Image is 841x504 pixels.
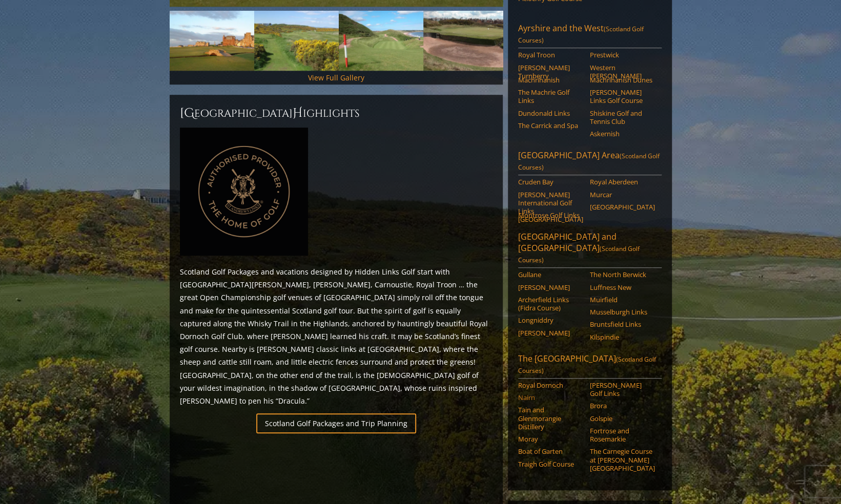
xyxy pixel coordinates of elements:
[518,283,583,291] a: [PERSON_NAME]
[590,427,655,444] a: Fortrose and Rosemarkie
[518,178,583,186] a: Cruden Bay
[308,73,364,82] a: View Full Gallery
[518,121,583,130] a: The Carrick and Spa
[518,152,660,172] span: (Scotland Golf Courses)
[518,296,583,312] a: Archerfield Links (Fidra Course)
[518,64,583,80] a: [PERSON_NAME] Turnberry
[518,51,583,59] a: Royal Troon
[518,191,583,224] a: [PERSON_NAME] International Golf Links [GEOGRAPHIC_DATA]
[518,76,583,84] a: Machrihanish
[518,406,583,431] a: Tain and Glenmorangie Distillery
[518,150,662,175] a: [GEOGRAPHIC_DATA] Area(Scotland Golf Courses)
[518,23,662,48] a: Ayrshire and the West(Scotland Golf Courses)
[293,105,303,121] span: H
[590,178,655,186] a: Royal Aberdeen
[518,231,662,268] a: [GEOGRAPHIC_DATA] and [GEOGRAPHIC_DATA](Scotland Golf Courses)
[518,355,656,375] span: (Scotland Golf Courses)
[590,402,655,410] a: Brora
[518,316,583,324] a: Longniddry
[590,333,655,341] a: Kilspindie
[590,88,655,105] a: [PERSON_NAME] Links Golf Course
[518,244,640,264] span: (Scotland Golf Courses)
[518,435,583,443] a: Moray
[518,447,583,455] a: Boat of Garten
[518,88,583,105] a: The Machrie Golf Links
[590,191,655,199] a: Murcar
[590,203,655,211] a: [GEOGRAPHIC_DATA]
[590,64,655,80] a: Western [PERSON_NAME]
[180,105,493,121] h2: [GEOGRAPHIC_DATA] ighlights
[590,76,655,84] a: Machrihanish Dunes
[590,51,655,59] a: Prestwick
[590,130,655,138] a: Askernish
[256,413,416,433] a: Scotland Golf Packages and Trip Planning
[518,270,583,279] a: Gullane
[590,381,655,398] a: [PERSON_NAME] Golf Links
[590,308,655,316] a: Musselburgh Links
[590,283,655,291] a: Luffness New
[180,265,493,407] p: Scotland Golf Packages and vacations designed by Hidden Links Golf start with [GEOGRAPHIC_DATA][P...
[518,381,583,389] a: Royal Dornoch
[518,329,583,337] a: [PERSON_NAME]
[590,447,655,472] a: The Carnegie Course at [PERSON_NAME][GEOGRAPHIC_DATA]
[518,211,583,219] a: Montrose Golf Links
[590,320,655,328] a: Bruntsfield Links
[518,109,583,117] a: Dundonald Links
[590,109,655,126] a: Shiskine Golf and Tennis Club
[518,393,583,402] a: Nairn
[518,353,662,379] a: The [GEOGRAPHIC_DATA](Scotland Golf Courses)
[518,25,644,45] span: (Scotland Golf Courses)
[590,270,655,279] a: The North Berwick
[590,414,655,423] a: Golspie
[590,296,655,304] a: Muirfield
[518,460,583,468] a: Traigh Golf Course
